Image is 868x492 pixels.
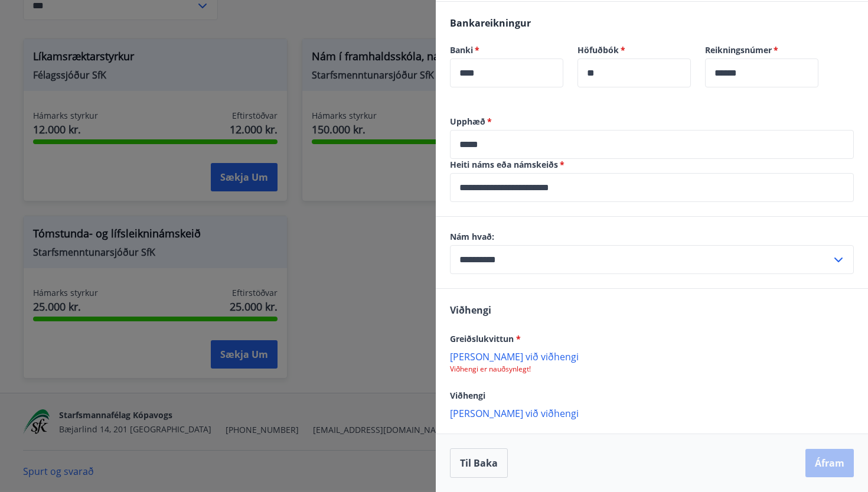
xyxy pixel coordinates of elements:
[450,231,854,243] label: Nám hvað:
[450,407,854,419] p: [PERSON_NAME] við viðhengi
[450,44,563,56] label: Banki
[450,390,485,401] span: Viðhengi
[450,304,491,317] span: Viðhengi
[450,448,508,478] button: Til baka
[450,116,854,128] label: Upphæð
[450,173,854,202] div: Heiti náms eða námskeiðs
[450,333,521,344] span: Greiðslukvittun
[450,350,854,362] p: [PERSON_NAME] við viðhengi
[450,159,854,171] label: Heiti náms eða námskeiðs
[450,130,854,159] div: Upphæð
[450,17,531,30] span: Bankareikningur
[705,44,818,56] label: Reikningsnúmer
[450,364,854,374] p: Viðhengi er nauðsynlegt!
[577,44,691,56] label: Höfuðbók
